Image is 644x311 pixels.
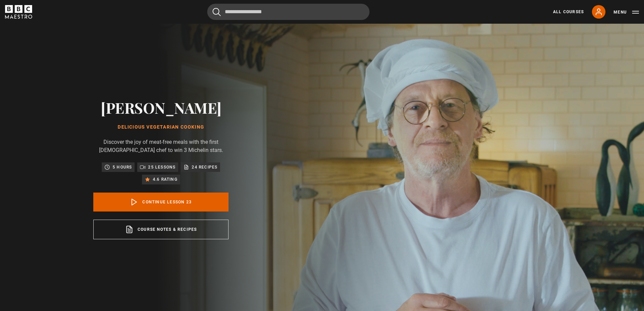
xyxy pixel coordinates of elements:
[5,5,32,19] svg: BBC Maestro
[148,164,175,171] p: 25 lessons
[93,220,229,239] a: Course notes & recipes
[153,176,177,183] p: 4.6 rating
[553,9,584,15] a: All Courses
[93,193,229,212] a: Continue lesson 23
[113,164,132,171] p: 5 hours
[207,4,369,20] input: Search
[192,164,217,171] p: 24 recipes
[93,125,229,130] h1: Delicious Vegetarian Cooking
[93,99,229,116] h2: [PERSON_NAME]
[614,9,639,16] button: Toggle navigation
[93,138,229,154] p: Discover the joy of meat-free meals with the first [DEMOGRAPHIC_DATA] chef to win 3 Michelin stars.
[213,8,221,16] button: Submit the search query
